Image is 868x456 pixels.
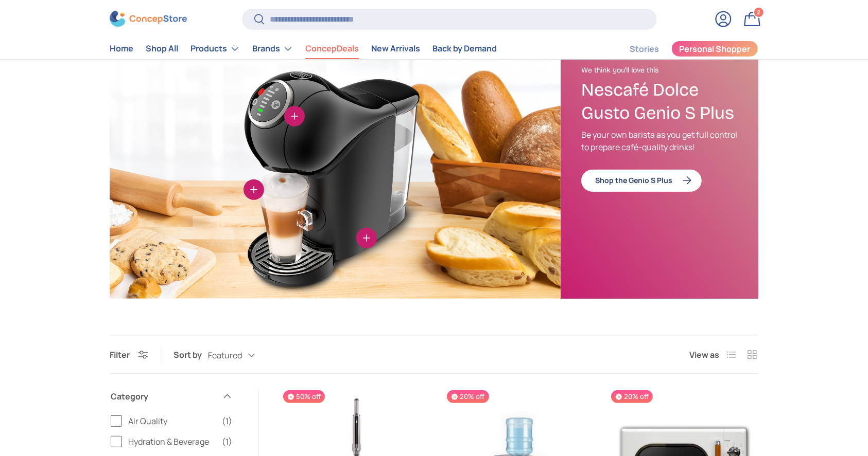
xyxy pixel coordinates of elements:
[305,39,359,59] a: ConcepDeals
[605,39,758,59] nav: Secondary
[208,346,276,364] button: Featured
[111,378,232,415] summary: Category
[611,390,653,403] span: 20% off
[757,9,761,16] span: 2
[128,415,216,427] span: Air Quality
[222,415,232,427] span: (1)
[222,435,232,448] span: (1)
[111,390,216,403] span: Category
[110,39,133,59] a: Home
[371,39,420,59] a: New Arrivals
[283,390,325,403] span: 50% off
[110,11,187,27] img: ConcepStore
[184,39,246,59] summary: Products
[110,349,130,360] span: Filter
[128,435,216,448] span: Hydration & Beverage
[432,39,497,59] a: Back by Demand
[630,39,659,59] a: Stories
[581,79,738,125] h3: Nescafé Dolce Gusto Genio S Plus
[208,351,242,360] span: Featured
[581,66,738,75] h2: We think you'll love this
[671,41,758,57] a: Personal Shopper
[581,170,702,192] a: Shop the Genio S Plus
[110,349,148,360] button: Filter
[246,39,299,59] summary: Brands
[110,39,497,59] nav: Primary
[581,129,738,153] p: Be your own barista as you get full control to prepare café-quality drinks!
[447,390,489,403] span: 20% off
[173,349,208,361] label: Sort by
[689,349,719,361] span: View as
[146,39,178,59] a: Shop All
[680,45,751,53] span: Personal Shopper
